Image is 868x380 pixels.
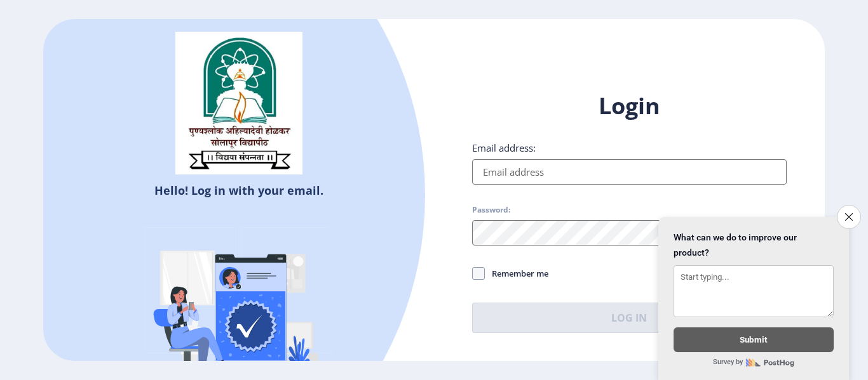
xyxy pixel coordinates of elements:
[472,141,536,154] label: Email address:
[175,32,302,175] img: sulogo.png
[472,159,787,185] input: Email address
[472,205,510,215] label: Password:
[472,303,787,333] button: Log In
[485,266,548,281] span: Remember me
[472,91,787,121] h1: Login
